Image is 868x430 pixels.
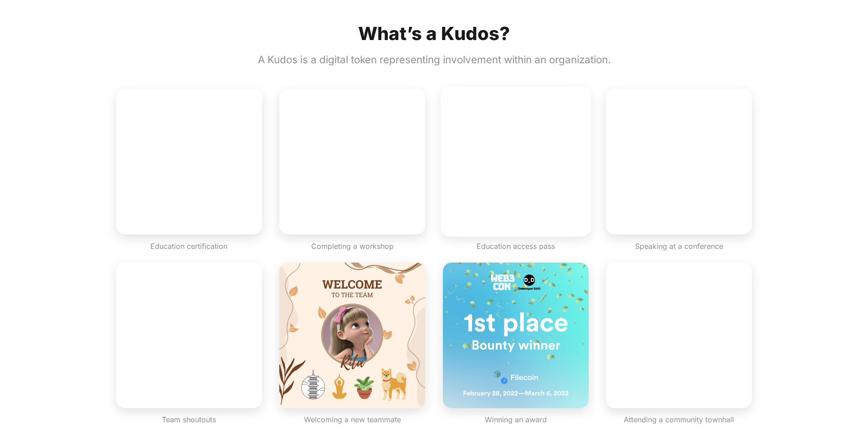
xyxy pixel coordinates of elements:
div: Speaking at a conference [606,241,752,252]
div: Team shoutouts [116,414,262,425]
div: Completing a workshop [279,241,425,252]
div: A Kudos is a digital token representing involvement within an organization. [258,52,611,67]
div: Education certification [116,241,262,252]
div: What’s a Kudos? [358,20,510,47]
div: Education access pass [443,241,589,252]
div: Attending a community townhall [606,414,752,425]
div: Welcoming a new teammate [279,414,425,425]
div: Winning an award [443,414,589,425]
